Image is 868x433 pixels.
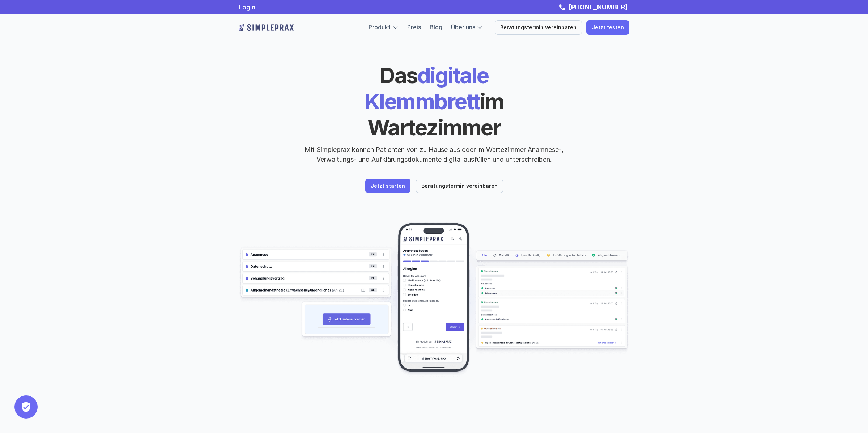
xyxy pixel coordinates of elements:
[298,145,570,164] p: Mit Simpleprax können Patienten von zu Hause aus oder im Wartezimmer Anamnese-, Verwaltungs- und ...
[567,3,629,11] a: [PHONE_NUMBER]
[451,24,475,31] a: Über uns
[367,88,508,140] span: im Wartezimmer
[569,3,627,11] strong: [PHONE_NUMBER]
[379,62,417,88] span: Das
[371,183,405,189] p: Jetzt starten
[586,20,629,35] a: Jetzt testen
[365,179,410,193] a: Jetzt starten
[430,24,442,31] a: Blog
[421,183,498,189] p: Beratungstermin vereinbaren
[407,24,421,31] a: Preis
[239,222,629,378] img: Beispielscreenshots aus der Simpleprax Anwendung
[369,24,391,31] a: Produkt
[500,25,576,31] p: Beratungstermin vereinbaren
[495,20,582,35] a: Beratungstermin vereinbaren
[309,62,559,140] h1: digitale Klemmbrett
[416,179,503,193] a: Beratungstermin vereinbaren
[592,25,624,31] p: Jetzt testen
[239,3,255,11] a: Login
